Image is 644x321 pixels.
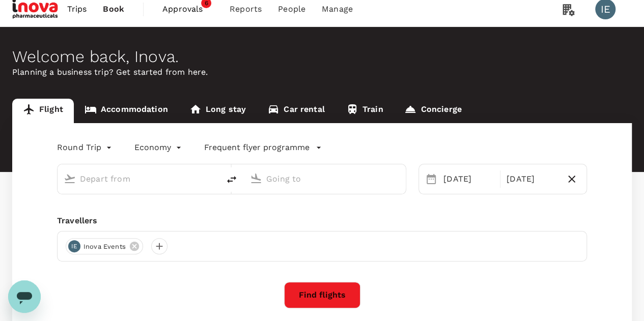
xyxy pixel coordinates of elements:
[394,99,472,123] a: Concierge
[212,178,214,180] button: Open
[80,171,198,187] input: Depart from
[103,3,124,15] span: Book
[399,178,401,180] button: Open
[12,47,632,66] div: Welcome back , Inova .
[8,280,41,313] iframe: Button to launch messaging window
[204,141,310,154] p: Frequent flyer programme
[284,282,360,308] button: Find flights
[439,169,498,189] div: [DATE]
[230,3,262,15] span: Reports
[162,3,213,15] span: Approvals
[12,99,74,123] a: Flight
[77,242,132,252] span: Inova Events
[204,141,322,154] button: Frequent flyer programme
[278,3,305,15] span: People
[219,167,244,192] button: delete
[57,139,114,156] div: Round Trip
[12,66,632,78] p: Planning a business trip? Get started from here.
[134,139,184,156] div: Economy
[335,99,394,123] a: Train
[57,215,587,227] div: Travellers
[66,238,143,254] div: IEInova Events
[179,99,257,123] a: Long stay
[257,99,335,123] a: Car rental
[502,169,561,189] div: [DATE]
[67,3,87,15] span: Trips
[322,3,353,15] span: Manage
[266,171,384,187] input: Going to
[74,99,179,123] a: Accommodation
[68,240,80,252] div: IE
